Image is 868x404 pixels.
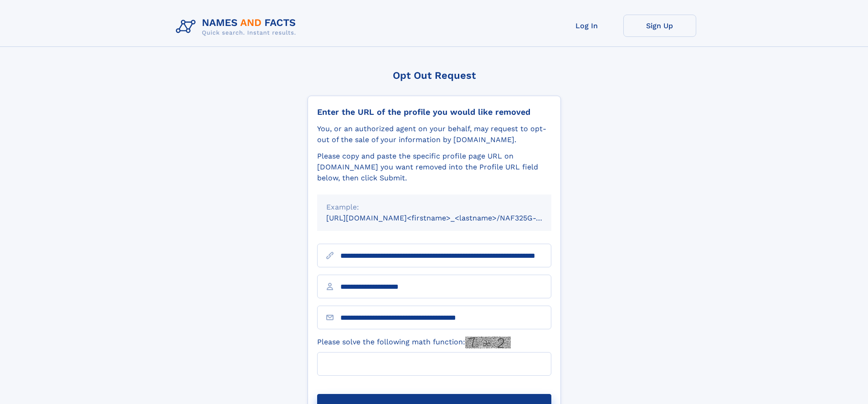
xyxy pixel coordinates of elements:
div: Please copy and paste the specific profile page URL on [DOMAIN_NAME] you want removed into the Pr... [317,151,551,184]
div: Enter the URL of the profile you would like removed [317,107,551,117]
div: You, or an authorized agent on your behalf, may request to opt-out of the sale of your informatio... [317,123,551,145]
a: Sign Up [623,15,696,37]
a: Log In [550,15,623,37]
div: Opt Out Request [308,70,561,81]
div: Example: [326,202,542,213]
img: Logo Names and Facts [172,15,303,39]
small: [URL][DOMAIN_NAME]<firstname>_<lastname>/NAF325G-xxxxxxxx [326,214,569,222]
label: Please solve the following math function: [317,337,511,348]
